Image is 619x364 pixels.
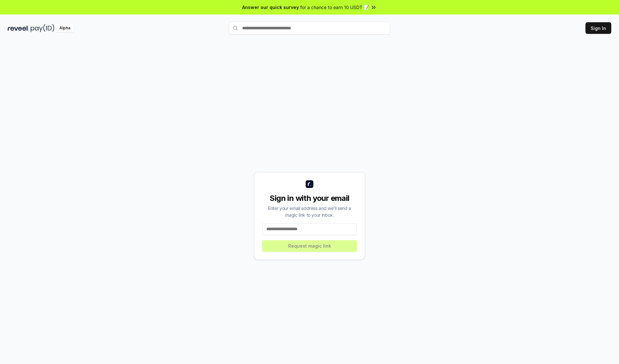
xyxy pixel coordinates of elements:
div: Alpha [56,24,74,32]
button: Sign In [585,22,611,34]
img: logo_small [306,180,313,188]
div: Sign in with your email [262,193,357,203]
span: Answer our quick survey [242,4,299,11]
span: for a chance to earn 10 USDT 📝 [300,4,369,11]
div: Enter your email address and we’ll send a magic link to your inbox. [262,205,357,218]
img: reveel_dark [8,24,29,32]
img: pay_id [31,24,54,32]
